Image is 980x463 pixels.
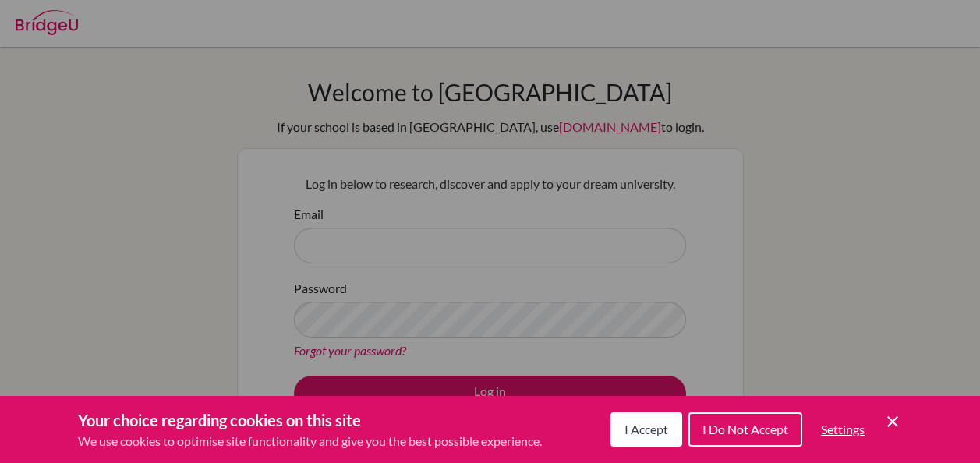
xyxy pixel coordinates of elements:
button: I Do Not Accept [688,412,802,447]
button: I Accept [610,412,682,447]
span: I Do Not Accept [702,422,788,436]
h3: Your choice regarding cookies on this site [78,408,542,432]
button: Save and close [883,412,902,431]
p: We use cookies to optimise site functionality and give you the best possible experience. [78,432,542,451]
span: Settings [821,422,865,436]
button: Settings [808,414,877,445]
span: I Accept [624,422,668,436]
